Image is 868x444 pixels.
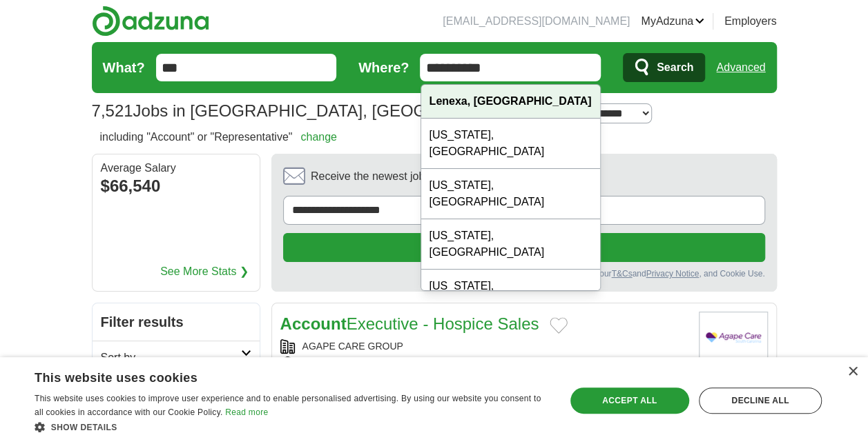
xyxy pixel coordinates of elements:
h2: Filter results [93,303,260,341]
button: Add to favorite jobs [550,317,568,334]
div: By creating an alert, you agree to our and , and Cookie Use. [283,268,765,280]
button: Search [623,53,705,82]
div: [US_STATE], [GEOGRAPHIC_DATA] [421,270,601,320]
a: Read more, opens a new window [225,407,268,417]
div: Show details [35,420,550,434]
a: Advanced [716,54,765,81]
span: Search [657,54,693,81]
img: Agape Care Group logo [699,312,768,363]
a: Employers [724,13,777,30]
div: [US_STATE], [GEOGRAPHIC_DATA] [421,119,601,169]
div: [US_STATE], [GEOGRAPHIC_DATA] [421,219,601,270]
a: MyAdzuna [641,13,704,30]
div: This website uses cookies [35,365,515,386]
li: [EMAIL_ADDRESS][DOMAIN_NAME] [443,13,630,30]
h1: Jobs in [GEOGRAPHIC_DATA], [GEOGRAPHIC_DATA] [92,101,545,120]
span: This website uses cookies to improve user experience and to enable personalised advertising. By u... [35,394,541,417]
label: What? [103,57,145,78]
a: Sort by [93,341,260,374]
div: [US_STATE][GEOGRAPHIC_DATA][US_STATE] [280,356,688,371]
div: Decline all [699,387,822,414]
button: Create alert [283,233,765,262]
div: [US_STATE], [GEOGRAPHIC_DATA] [421,169,601,219]
div: Accept all [570,387,689,414]
span: Receive the newest jobs for this search : [311,168,547,185]
label: Where? [358,57,409,78]
a: AccountExecutive - Hospice Sales [280,314,539,333]
a: AGAPE CARE GROUP [302,341,403,352]
a: See More Stats ❯ [160,263,249,280]
a: T&Cs [611,269,632,279]
div: Average Salary [101,163,251,174]
a: Privacy Notice [646,269,699,279]
div: Close [847,367,858,377]
div: $66,540 [101,174,251,199]
img: Adzuna logo [92,6,209,37]
strong: Account [280,314,347,333]
h2: including "Account" or "Representative" [100,129,337,145]
span: Show details [51,423,117,432]
span: 7,521 [92,99,133,123]
h2: Sort by [101,350,241,366]
a: change [300,131,337,143]
strong: Lenexa, [GEOGRAPHIC_DATA] [430,95,592,107]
